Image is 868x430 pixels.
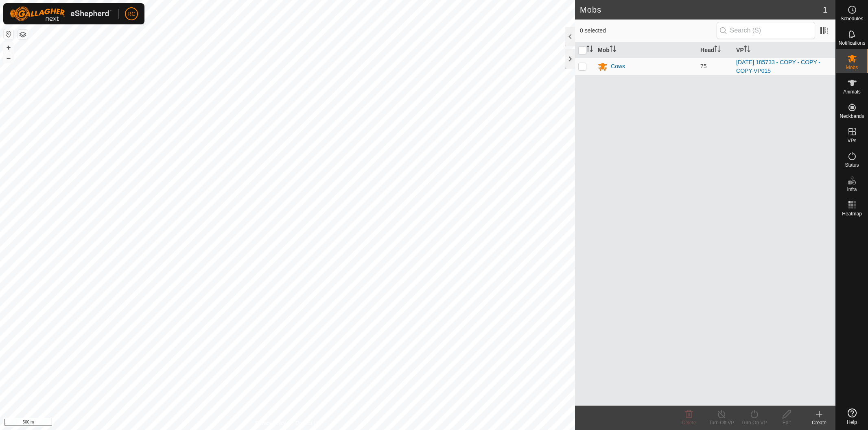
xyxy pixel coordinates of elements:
p-sorticon: Activate to sort [586,47,593,53]
div: Edit [770,419,803,426]
p-sorticon: Activate to sort [610,47,616,53]
span: 0 selected [580,26,717,35]
th: VP [733,42,835,58]
button: Map Layers [18,30,28,39]
button: + [4,43,13,52]
h2: Mobs [580,5,823,15]
div: Cows [611,62,625,71]
span: Animals [843,89,861,94]
button: Reset Map [4,29,13,39]
span: Mobs [846,65,858,70]
button: – [4,53,13,63]
span: Heatmap [842,211,862,216]
span: Neckbands [840,114,864,119]
th: Head [697,42,733,58]
a: [DATE] 185733 - COPY - COPY - COPY-VP015 [736,59,820,74]
span: 75 [700,63,707,69]
span: Notifications [839,41,865,46]
img: Gallagher Logo [10,7,112,21]
a: Help [836,405,868,428]
span: Schedules [840,16,863,21]
p-sorticon: Activate to sort [714,47,721,53]
div: Turn On VP [738,419,770,426]
div: Create [803,419,835,426]
span: Delete [682,420,696,426]
p-sorticon: Activate to sort [744,47,750,53]
span: Infra [847,187,857,192]
span: Status [845,163,859,167]
span: VPs [847,138,856,143]
div: Turn Off VP [705,419,738,426]
a: Privacy Policy [256,419,286,427]
a: Contact Us [295,419,319,427]
span: RC [127,10,136,18]
th: Mob [595,42,697,58]
input: Search (S) [717,22,815,39]
span: 1 [823,4,827,16]
span: Help [847,420,857,425]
